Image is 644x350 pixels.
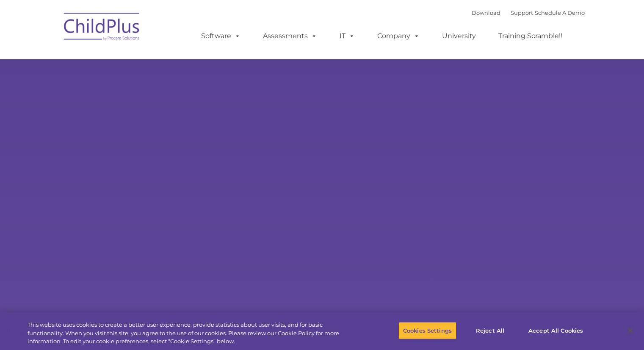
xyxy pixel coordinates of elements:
button: Cookies Settings [398,322,456,339]
div: This website uses cookies to create a better user experience, provide statistics about user visit... [28,321,354,346]
a: Company [369,28,428,44]
button: Accept All Cookies [524,322,588,339]
button: Reject All [464,322,517,339]
img: ChildPlus by Procare Solutions [60,7,144,49]
a: IT [331,28,363,44]
font: | [472,9,585,16]
a: Download [472,9,500,16]
a: Training Scramble!! [490,28,571,44]
button: Close [621,321,640,340]
a: Schedule A Demo [535,9,585,16]
a: Assessments [254,28,326,44]
a: University [434,28,484,44]
a: Software [193,28,249,44]
a: Support [511,9,533,16]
